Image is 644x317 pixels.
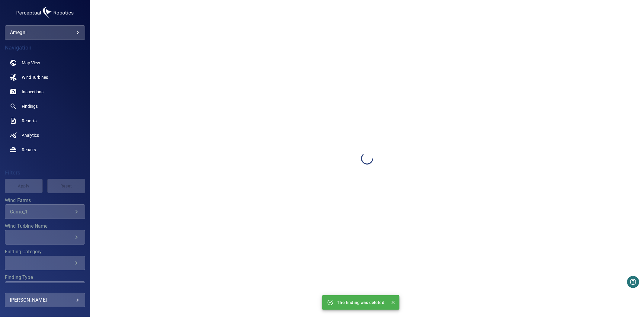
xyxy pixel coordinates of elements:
div: Finding Type [5,281,85,296]
label: Wind Turbine Name [5,224,85,229]
h4: Navigation [5,45,85,51]
span: Wind Turbines [22,74,48,80]
button: Close [389,299,397,306]
h4: Filters [5,170,85,176]
label: Finding Type [5,275,85,280]
span: Reports [22,118,37,124]
img: amegni-logo [15,5,75,21]
span: Findings [22,103,38,109]
a: repairs noActive [5,142,85,157]
div: Wind Farms [5,204,85,219]
span: Map View [22,60,40,66]
p: The finding was deleted [337,299,384,306]
div: Finding Category [5,256,85,270]
a: reports noActive [5,114,85,128]
span: Analytics [22,132,39,138]
a: map noActive [5,56,85,70]
div: [PERSON_NAME] [10,295,80,305]
div: amegni [10,28,80,37]
label: Wind Farms [5,198,85,203]
span: Repairs [22,147,36,153]
div: Carno_1 [10,209,73,215]
a: windturbines noActive [5,70,85,85]
span: Inspections [22,89,43,95]
a: analytics noActive [5,128,85,142]
a: inspections noActive [5,85,85,99]
div: amegni [5,25,85,40]
label: Finding Category [5,249,85,254]
a: findings noActive [5,99,85,114]
div: Wind Turbine Name [5,230,85,245]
